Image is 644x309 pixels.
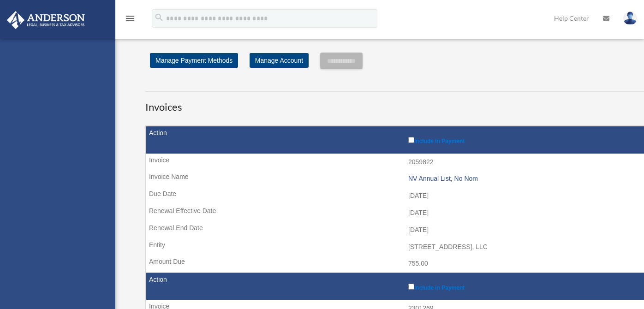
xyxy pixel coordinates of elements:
input: Include in Payment [408,284,414,290]
a: menu [125,16,136,24]
input: Include in Payment [408,137,414,143]
a: Manage Account [250,53,309,68]
img: User Pic [623,12,637,25]
i: search [154,12,164,23]
img: Anderson Advisors Platinum Portal [4,11,88,29]
i: menu [125,13,136,24]
a: Manage Payment Methods [150,53,238,68]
